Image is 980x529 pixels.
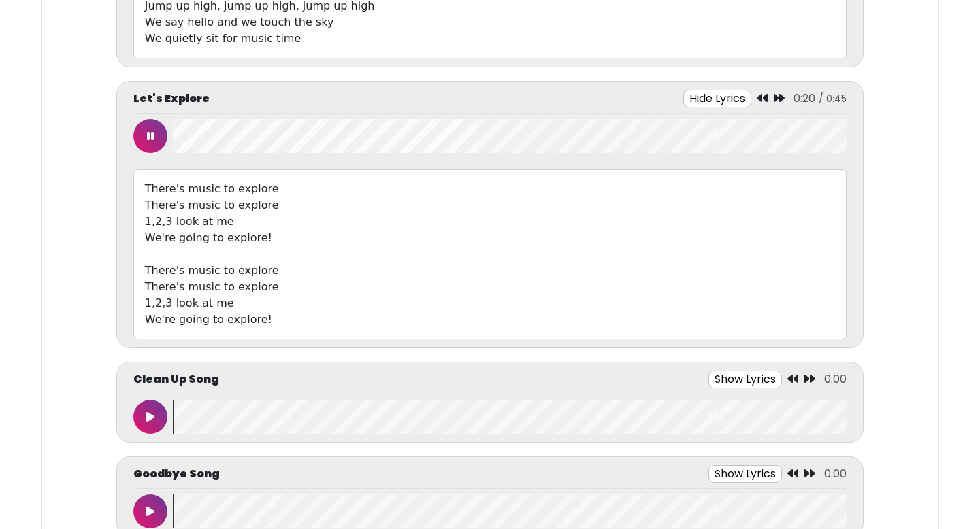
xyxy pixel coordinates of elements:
[708,371,782,388] button: Show Lyrics
[794,90,815,106] span: 0:20
[133,169,847,339] div: There's music to explore There's music to explore 1,2,3 look at me We're going to explore! There'...
[824,371,847,387] span: 0.00
[683,90,751,107] button: Hide Lyrics
[133,90,210,107] p: Let's Explore
[819,92,847,105] span: / 0:45
[133,466,220,482] p: Goodbye Song
[824,466,847,481] span: 0.00
[708,465,782,483] button: Show Lyrics
[133,371,219,388] p: Clean Up Song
